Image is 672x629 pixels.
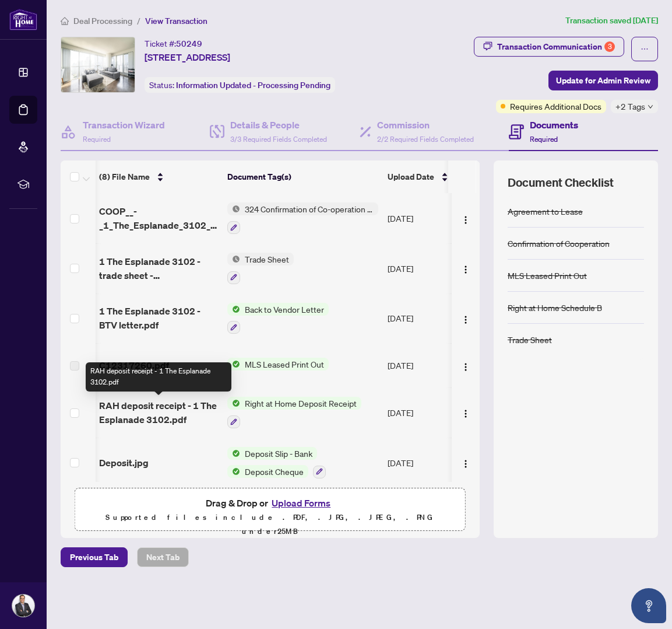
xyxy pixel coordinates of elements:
button: Logo [456,453,475,472]
h4: Commission [377,118,474,132]
div: Agreement to Lease [508,205,583,218]
span: Drag & Drop or [206,495,334,511]
span: Deposit Cheque [240,465,308,478]
h4: Transaction Wizard [83,118,165,132]
span: 1 The Esplanade 3102 - BTV letter.pdf [99,304,218,332]
span: Right at Home Deposit Receipt [240,397,361,410]
span: (8) File Name [99,170,150,183]
td: [DATE] [383,293,462,344]
th: (8) File Name [94,160,223,193]
td: [DATE] [383,243,462,293]
li: / [137,14,140,27]
span: Deposit Slip - Bank [240,447,317,460]
div: Confirmation of Cooperation [508,237,610,250]
button: Status IconBack to Vendor Letter [227,303,329,334]
img: Logo [461,459,470,469]
img: Status Icon [227,397,240,410]
span: 324 Confirmation of Co-operation and Representation - Tenant/Landlord [240,202,378,215]
td: [DATE] [383,438,462,488]
button: Status IconMLS Leased Print Out [227,358,329,371]
img: Logo [461,215,470,225]
td: [DATE] [383,193,462,243]
button: Status IconDeposit Slip - BankStatus IconDeposit Cheque [227,447,326,478]
td: [DATE] [383,343,462,387]
span: Required [83,135,111,144]
span: ellipsis [641,45,649,53]
img: Status Icon [227,303,240,316]
button: Logo [456,356,475,375]
span: Deal Processing [73,16,132,26]
button: Next Tab [137,547,189,567]
span: home [61,17,69,25]
span: MLS Leased Print Out [240,358,329,371]
button: Update for Admin Review [548,71,658,90]
span: Previous Tab [70,548,118,567]
button: Previous Tab [61,547,128,567]
img: Logo [461,409,470,418]
div: Transaction Communication [497,37,615,56]
div: RAH deposit receipt - 1 The Esplanade 3102.pdf [86,362,231,392]
span: down [648,104,653,110]
div: Trade Sheet [508,333,552,346]
th: Upload Date [383,160,462,193]
span: COOP__-_1_The_Esplanade_3102_-_Andrew_-_correction_TBS.pdf [99,204,218,232]
div: MLS Leased Print Out [508,269,587,282]
div: 3 [604,41,615,52]
button: Logo [456,403,475,422]
span: Upload Date [388,170,434,183]
span: [STREET_ADDRESS] [145,50,230,64]
span: Update for Admin Review [556,71,650,90]
button: Logo [456,259,475,278]
img: Status Icon [227,447,240,460]
span: Trade Sheet [240,253,294,265]
img: Logo [461,315,470,324]
button: Status IconRight at Home Deposit Receipt [227,397,361,428]
img: Status Icon [227,202,240,215]
span: Deposit.jpg [99,456,149,470]
span: RAH deposit receipt - 1 The Esplanade 3102.pdf [99,399,218,427]
span: Required [530,135,558,144]
span: Back to Vendor Letter [240,303,329,316]
span: Document Checklist [508,174,614,191]
div: Right at Home Schedule B [508,301,602,314]
img: Logo [461,362,470,372]
button: Transaction Communication3 [474,37,624,57]
button: Open asap [631,588,666,623]
article: Transaction saved [DATE] [565,14,658,27]
span: Drag & Drop orUpload FormsSupported files include .PDF, .JPG, .JPEG, .PNG under25MB [75,488,465,546]
span: Requires Additional Docs [510,100,601,113]
div: Status: [145,77,335,93]
span: View Transaction [145,16,207,26]
span: 2/2 Required Fields Completed [377,135,474,144]
button: Status IconTrade Sheet [227,253,294,284]
span: Information Updated - Processing Pending [176,80,330,90]
button: Logo [456,209,475,228]
img: Status Icon [227,253,240,265]
span: C12317260.pdf [99,358,169,372]
img: IMG-C12317260_1.jpg [61,37,135,92]
span: 3/3 Required Fields Completed [230,135,327,144]
img: Profile Icon [12,595,34,617]
td: [DATE] [383,387,462,438]
h4: Documents [530,118,578,132]
img: Status Icon [227,358,240,371]
span: 1 The Esplanade 3102 - trade sheet - [PERSON_NAME] to review.pdf [99,254,218,282]
button: Logo [456,309,475,327]
button: Upload Forms [268,495,334,511]
img: logo [9,9,37,30]
div: Ticket #: [145,37,202,50]
span: 50249 [176,39,202,49]
span: +2 Tags [615,100,645,113]
img: Status Icon [227,465,240,478]
button: Status Icon324 Confirmation of Co-operation and Representation - Tenant/Landlord [227,202,378,234]
img: Logo [461,265,470,274]
p: Supported files include .PDF, .JPG, .JPEG, .PNG under 25 MB [82,511,458,539]
h4: Details & People [230,118,327,132]
th: Document Tag(s) [223,160,383,193]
